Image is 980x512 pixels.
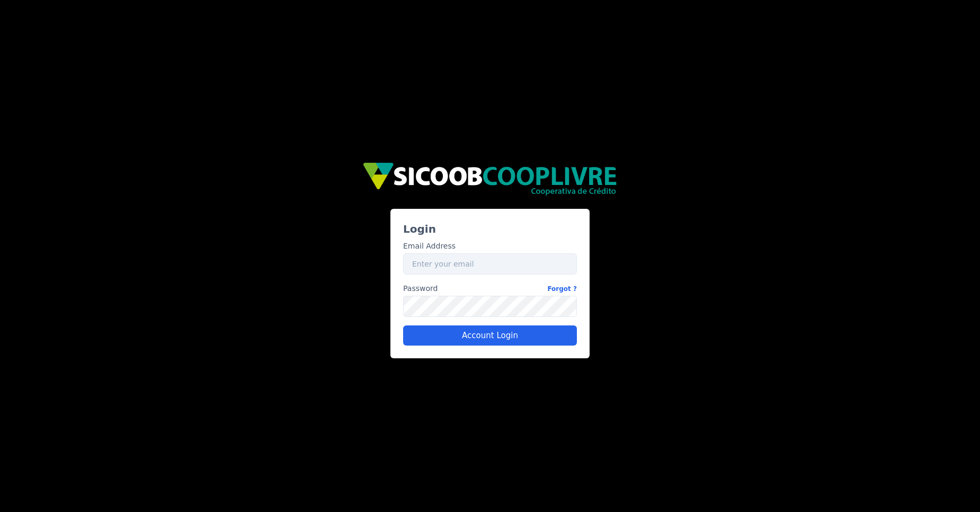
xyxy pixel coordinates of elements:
input: Enter your email [403,253,577,275]
button: Account Login [403,325,577,346]
img: img/sicoob_cooplivre.png [362,162,618,196]
label: Email Address [403,241,456,252]
h3: Login [403,222,577,236]
label: Password [403,283,577,294]
a: Forgot ? [547,283,577,294]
